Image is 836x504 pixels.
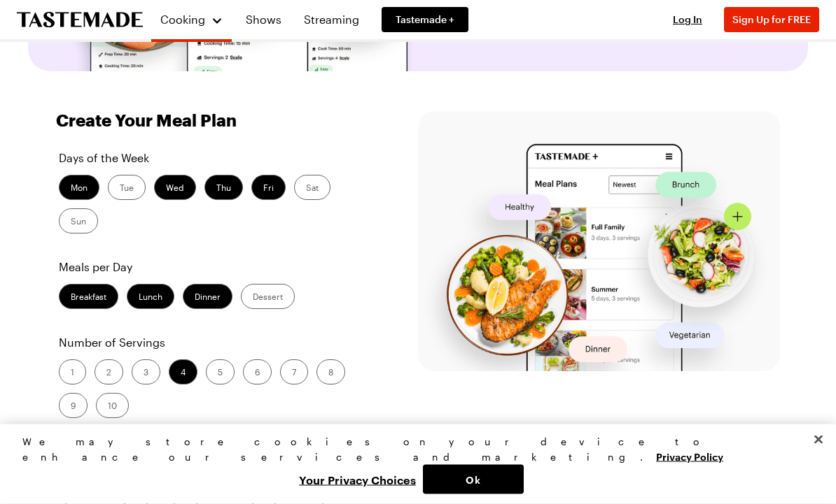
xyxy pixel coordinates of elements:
[243,360,272,385] label: 6
[396,13,454,27] span: Tastemade +
[59,175,99,201] label: Mon
[160,13,205,26] span: Cooking
[59,259,373,276] p: Meals per Day
[660,13,716,27] button: Log In
[59,335,373,352] p: Number of Servings
[59,150,373,167] p: Days of the Week
[183,285,232,310] label: Dinner
[59,209,98,234] label: Sun
[656,449,723,463] a: More information about your privacy, opens in a new tab
[732,13,811,25] span: Sign Up for FREE
[423,465,524,494] button: Ok
[96,394,129,419] label: 10
[59,285,118,310] label: Breakfast
[294,175,330,201] label: Sat
[280,360,308,385] label: 7
[17,12,143,28] a: To Tastemade Home Page
[724,7,819,32] button: Sign Up for FREE
[292,465,423,494] button: Your Privacy Choices
[803,424,834,455] button: Close
[382,7,468,32] a: Tastemade +
[169,360,197,385] label: 4
[59,360,86,385] label: 1
[127,285,174,310] label: Lunch
[59,394,88,419] label: 9
[154,175,196,201] label: Wed
[22,434,802,465] div: We may store cookies on your device to enhance our services and marketing.
[160,6,223,34] button: Cooking
[251,175,286,201] label: Fri
[132,360,160,385] label: 3
[95,360,123,385] label: 2
[206,360,235,385] label: 5
[22,434,802,494] div: Privacy
[241,285,295,310] label: Dessert
[204,175,243,201] label: Thu
[673,13,702,25] span: Log In
[316,360,345,385] label: 8
[56,111,237,131] h1: Create Your Meal Plan
[108,175,146,201] label: Tue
